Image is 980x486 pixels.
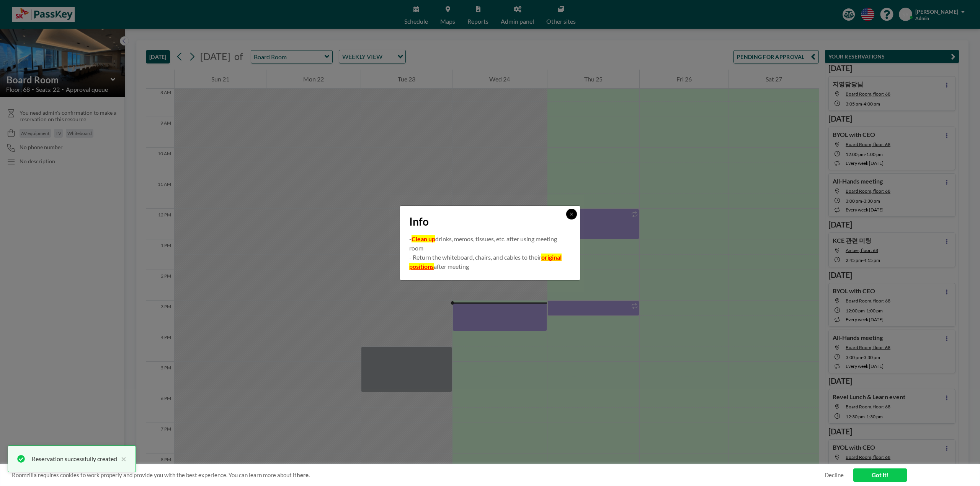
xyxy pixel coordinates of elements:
button: close [117,454,126,463]
a: here. [297,471,310,478]
div: Reservation successfully created [32,454,117,463]
p: - Return the whiteboard, chairs, and cables to their after meeting [409,253,571,271]
a: Got it! [853,468,907,482]
p: - drinks, memos, tissues, etc. after using meeting room [409,234,571,253]
span: Roomzilla requires cookies to work properly and provide you with the best experience. You can lea... [12,471,825,479]
span: Info [409,215,429,228]
a: Decline [825,471,844,479]
u: Clean up [412,235,435,242]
